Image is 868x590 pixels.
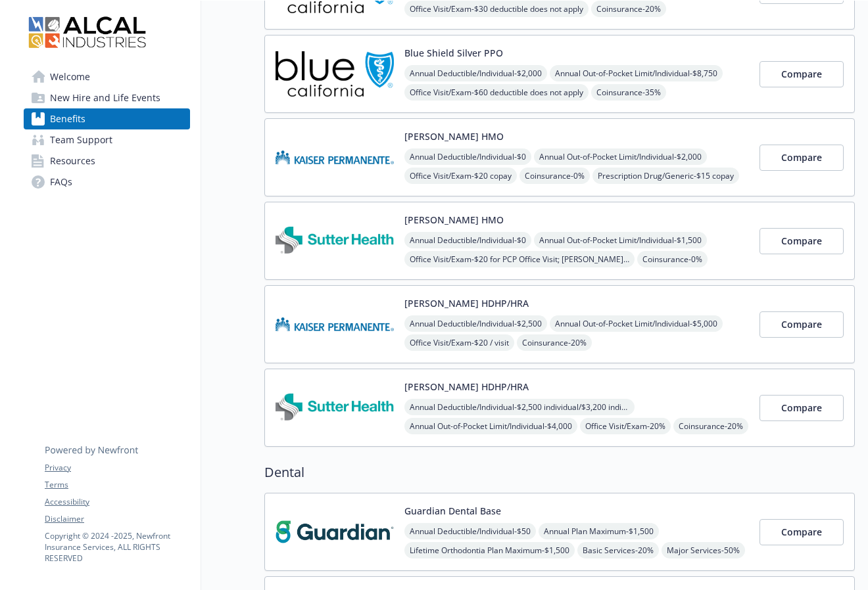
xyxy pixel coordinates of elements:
[50,171,72,193] span: FAQs
[404,399,635,415] span: Annual Deductible/Individual - $2,500 individual/$3,200 individual family member
[404,315,547,332] span: Annual Deductible/Individual - $2,500
[276,380,394,436] img: Sutter Health Plan carrier logo
[24,66,190,87] a: Welcome
[24,171,190,193] a: FAQs
[404,148,531,165] span: Annual Deductible/Individual - $0
[45,496,189,508] a: Accessibility
[45,462,189,474] a: Privacy
[264,463,855,482] h2: Dental
[662,542,745,558] span: Major Services - 50%
[759,395,844,421] button: Compare
[673,418,748,434] span: Coinsurance - 20%
[781,151,822,164] span: Compare
[592,168,739,184] span: Prescription Drug/Generic - $15 copay
[404,46,503,60] button: Blue Shield Silver PPO
[404,418,577,434] span: Annual Out-of-Pocket Limit/Individual - $4,000
[781,235,822,247] span: Compare
[759,519,844,545] button: Compare
[50,150,95,171] span: Resources
[404,168,517,184] span: Office Visit/Exam - $20 copay
[24,87,190,108] a: New Hire and Life Events
[539,523,659,539] span: Annual Plan Maximum - $1,500
[404,251,635,267] span: Office Visit/Exam - $20 for PCP Office Visit; [PERSON_NAME] Walk-in Care Visit: $10; Telehealth V...
[404,232,531,248] span: Annual Deductible/Individual - $0
[404,213,504,227] button: [PERSON_NAME] HMO
[50,108,85,129] span: Benefits
[404,84,589,101] span: Office Visit/Exam - $60 deductible does not apply
[759,311,844,338] button: Compare
[781,526,822,538] span: Compare
[534,232,707,248] span: Annual Out-of-Pocket Limit/Individual - $1,500
[519,168,590,184] span: Coinsurance - 0%
[276,46,394,102] img: Blue Shield of California carrier logo
[781,401,822,414] span: Compare
[781,318,822,330] span: Compare
[517,334,592,351] span: Coinsurance - 20%
[45,530,189,564] p: Copyright © 2024 - 2025 , Newfront Insurance Services, ALL RIGHTS RESERVED
[577,542,659,558] span: Basic Services - 20%
[404,296,529,310] button: [PERSON_NAME] HDHP/HRA
[45,479,189,491] a: Terms
[591,84,666,101] span: Coinsurance - 35%
[404,542,575,558] span: Lifetime Orthodontia Plan Maximum - $1,500
[550,65,723,81] span: Annual Out-of-Pocket Limit/Individual - $8,750
[637,251,708,267] span: Coinsurance - 0%
[24,150,190,171] a: Resources
[24,108,190,129] a: Benefits
[276,213,394,269] img: Sutter Health Plan carrier logo
[404,504,501,518] button: Guardian Dental Base
[759,61,844,87] button: Compare
[50,66,90,87] span: Welcome
[781,68,822,80] span: Compare
[404,129,504,143] button: [PERSON_NAME] HMO
[404,65,547,81] span: Annual Deductible/Individual - $2,000
[276,129,394,185] img: Kaiser Permanente Insurance Company carrier logo
[45,513,189,525] a: Disclaimer
[404,1,589,17] span: Office Visit/Exam - $30 deductible does not apply
[759,145,844,171] button: Compare
[580,418,671,434] span: Office Visit/Exam - 20%
[404,523,536,539] span: Annual Deductible/Individual - $50
[550,315,723,332] span: Annual Out-of-Pocket Limit/Individual - $5,000
[591,1,666,17] span: Coinsurance - 20%
[24,129,190,150] a: Team Support
[404,380,529,394] button: [PERSON_NAME] HDHP/HRA
[50,87,160,108] span: New Hire and Life Events
[404,334,514,351] span: Office Visit/Exam - $20 / visit
[276,504,394,560] img: Guardian carrier logo
[534,148,707,165] span: Annual Out-of-Pocket Limit/Individual - $2,000
[276,296,394,352] img: Kaiser Permanente Insurance Company carrier logo
[50,129,112,150] span: Team Support
[759,228,844,254] button: Compare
